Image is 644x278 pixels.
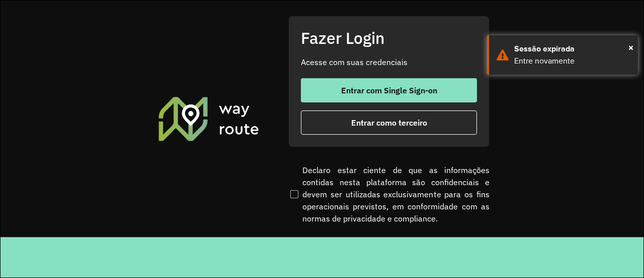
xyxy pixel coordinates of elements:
h2: Fazer Login [301,28,477,47]
label: Declaro estar ciente de que as informações contidas nesta plataforma são confidenciais e devem se... [288,164,490,225]
p: Acesse com suas credenciais [301,56,477,68]
button: button [301,78,477,102]
span: × [628,40,633,55]
span: Entrar com Single Sign-on [341,86,437,94]
div: Entre novamente [514,55,630,67]
button: Close [628,40,633,55]
button: button [301,110,477,135]
div: Sessão expirada [514,43,630,55]
span: Entrar como terceiro [351,119,427,127]
img: Roteirizador AmbevTech [157,95,261,142]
